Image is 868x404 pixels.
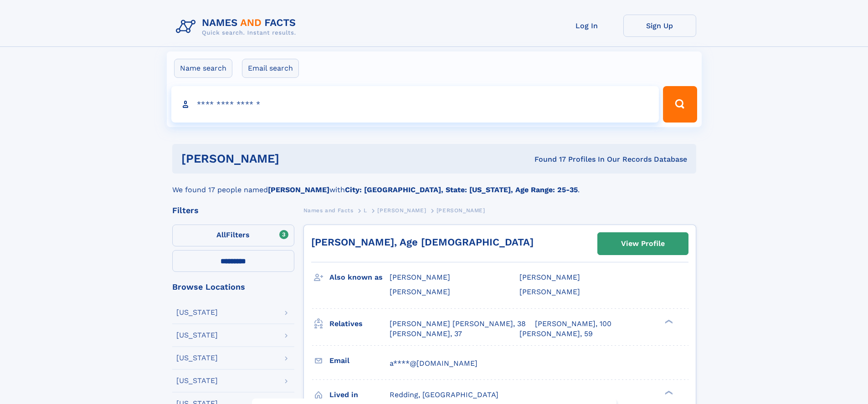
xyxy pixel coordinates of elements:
a: [PERSON_NAME], 37 [390,329,462,339]
h3: Lived in [329,387,390,403]
input: search input [171,86,659,123]
a: Sign Up [623,15,696,37]
span: [PERSON_NAME] [377,207,426,214]
h3: Email [329,353,390,368]
span: [PERSON_NAME] [390,287,450,296]
span: [PERSON_NAME] [437,207,485,214]
div: Browse Locations [172,283,294,291]
a: [PERSON_NAME], 59 [519,329,593,339]
b: City: [GEOGRAPHIC_DATA], State: [US_STATE], Age Range: 25-35 [345,185,578,194]
label: Name search [174,59,232,78]
a: [PERSON_NAME] [377,205,426,216]
h3: Relatives [329,316,390,332]
div: [US_STATE] [176,377,218,384]
span: [PERSON_NAME] [390,273,450,281]
h3: Also known as [329,270,390,285]
label: Filters [172,225,294,246]
div: Filters [172,206,294,215]
div: View Profile [621,233,665,254]
a: Names and Facts [303,205,354,216]
div: [US_STATE] [176,309,218,316]
button: Search Button [663,86,697,123]
label: Email search [242,59,299,78]
a: [PERSON_NAME], 100 [535,319,611,329]
a: View Profile [598,233,688,255]
div: ❯ [663,389,673,395]
span: L [364,207,367,214]
div: [US_STATE] [176,354,218,362]
span: Redding, [GEOGRAPHIC_DATA] [390,390,498,399]
div: Found 17 Profiles In Our Records Database [407,154,687,164]
a: Log In [550,15,623,37]
a: L [364,205,367,216]
div: [US_STATE] [176,332,218,339]
a: [PERSON_NAME], Age [DEMOGRAPHIC_DATA] [311,236,534,248]
span: All [216,230,226,239]
div: ❯ [663,318,673,324]
h1: [PERSON_NAME] [181,153,407,164]
b: [PERSON_NAME] [268,185,329,194]
span: [PERSON_NAME] [519,287,580,296]
div: We found 17 people named with . [172,174,696,195]
span: [PERSON_NAME] [519,273,580,281]
a: [PERSON_NAME] [PERSON_NAME], 38 [390,319,526,329]
img: Logo Names and Facts [172,15,303,39]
